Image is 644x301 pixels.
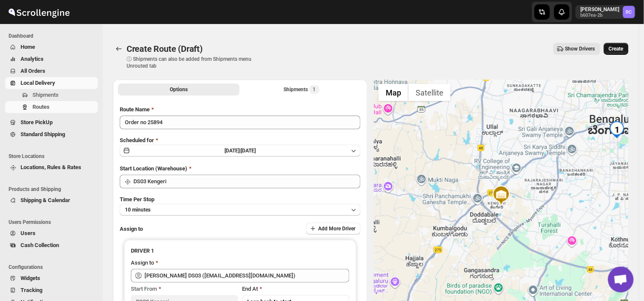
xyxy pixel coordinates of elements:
[21,197,70,203] span: Shipping & Calendar
[378,84,408,101] button: Show street map
[21,44,35,50] span: Home
[623,6,635,18] span: Rahul Chopra
[581,6,620,13] p: [PERSON_NAME]
[21,119,53,125] span: Store PickUp
[120,204,360,216] button: 10 minutes
[5,161,98,173] button: Locations, Rules & Rates
[5,41,98,53] button: Home
[118,83,239,95] button: All Route Options
[553,43,600,55] button: Show Drivers
[604,43,629,55] button: Create
[5,284,98,296] button: Tracking
[32,104,50,110] span: Routes
[5,194,98,206] button: Shipping & Calendar
[9,264,98,271] span: Configurations
[242,285,349,293] div: End At
[5,239,98,251] button: Cash Collection
[125,206,151,213] span: 10 minutes
[21,68,45,74] span: All Orders
[5,53,98,65] button: Analytics
[21,287,42,293] span: Tracking
[5,65,98,77] button: All Orders
[21,80,55,86] span: Local Delivery
[5,272,98,284] button: Widgets
[21,275,40,281] span: Widgets
[5,227,98,239] button: Users
[133,175,360,188] input: Search location
[241,148,256,154] span: [DATE]
[626,9,632,15] text: RC
[127,44,203,54] span: Create Route (Draft)
[576,5,636,19] button: User menu
[408,84,451,101] button: Show satellite imagery
[9,153,98,160] span: Store Locations
[306,223,360,235] button: Add More Driver
[131,286,157,292] span: Start From
[565,45,595,52] span: Show Drivers
[284,85,319,94] div: Shipments
[120,226,143,232] span: Assign to
[581,13,620,18] p: b607ea-2b
[21,131,65,137] span: Standard Shipping
[131,259,154,267] div: Assign to
[120,137,154,143] span: Scheduled for
[7,1,71,23] img: ScrollEngine
[113,43,125,55] button: Routes
[145,269,349,283] input: Search assignee
[5,89,98,101] button: Shipments
[609,121,626,138] div: 1
[21,164,81,170] span: Locations, Rules & Rates
[120,145,360,157] button: [DATE]|[DATE]
[120,106,150,113] span: Route Name
[32,92,59,98] span: Shipments
[120,165,187,172] span: Start Location (Warehouse)
[9,33,98,39] span: Dashboard
[21,230,35,236] span: Users
[9,186,98,193] span: Products and Shipping
[120,196,154,203] span: Time Per Stop
[21,56,44,62] span: Analytics
[5,101,98,113] button: Routes
[120,116,360,129] input: Eg: Bengaluru Route
[131,247,349,255] h3: DRIVER 1
[608,267,634,292] a: Open chat
[609,45,623,52] span: Create
[313,86,316,93] span: 1
[225,148,241,154] span: [DATE] |
[9,219,98,226] span: Users Permissions
[170,86,188,93] span: Options
[127,56,261,69] p: ⓘ Shipments can also be added from Shipments menu Unrouted tab
[241,83,363,95] button: Selected Shipments
[21,242,59,248] span: Cash Collection
[318,225,355,232] span: Add More Driver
